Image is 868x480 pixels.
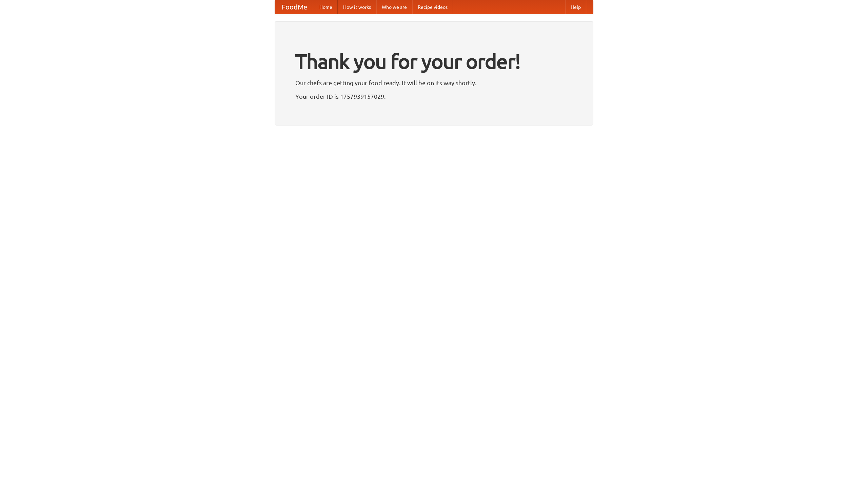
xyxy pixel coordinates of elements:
p: Our chefs are getting your food ready. It will be on its way shortly. [295,78,573,88]
a: How it works [338,0,376,14]
h1: Thank you for your order! [295,45,573,78]
a: Recipe videos [412,0,453,14]
a: Help [565,0,586,14]
a: Home [314,0,338,14]
a: FoodMe [275,0,314,14]
a: Who we are [376,0,412,14]
p: Your order ID is 1757939157029. [295,91,573,101]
